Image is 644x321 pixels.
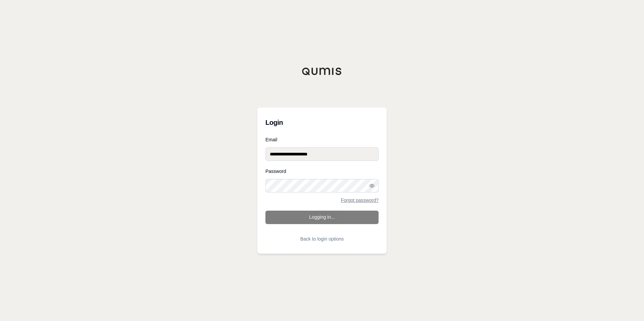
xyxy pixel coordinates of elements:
label: Password [265,169,379,174]
h3: Login [265,116,379,129]
button: Back to login options [265,232,379,246]
label: Email [265,137,379,142]
a: Forgot password? [341,198,379,203]
img: Qumis [302,67,342,75]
